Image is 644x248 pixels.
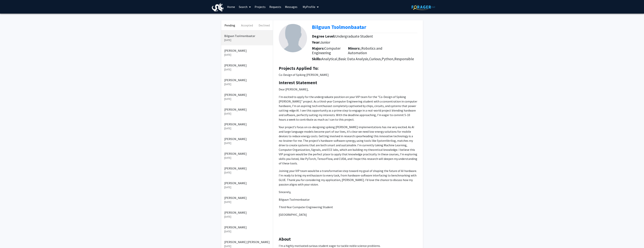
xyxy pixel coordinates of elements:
[312,34,335,39] b: Degree Level:
[279,205,417,209] p: Third-Year Computer Engineering Student
[312,40,320,45] b: Year:
[382,56,394,61] span: Python,
[303,5,315,9] span: My Profile
[224,225,270,230] p: [PERSON_NAME]
[312,24,366,30] a: Opens in a new tab
[224,141,270,145] p: [DATE]
[322,56,338,61] span: Analytical,
[224,122,270,126] p: [PERSON_NAME]
[279,236,291,242] b: About
[279,197,417,202] p: Bilguun Tsolmonbaatar
[412,4,435,10] img: ForagerOne Logo
[394,56,414,61] span: Responsible
[256,20,273,30] button: Declined
[237,0,253,13] a: Search
[267,0,283,13] a: Requests
[224,230,270,233] p: [DATE]
[224,166,270,171] p: [PERSON_NAME]
[224,240,270,244] p: [PERSON_NAME] [PERSON_NAME]
[224,200,270,204] p: [DATE]
[253,0,267,13] a: Projects
[224,210,270,215] p: [PERSON_NAME]
[224,185,270,189] p: [DATE]
[360,46,361,51] span: ,
[335,34,373,39] span: Undergraduate Student
[279,95,417,122] p: I’m excited to apply for the undergraduate position on your VIP team for the "Co-Design of Spikin...
[279,65,319,71] b: Projects Applied To:
[224,156,270,160] p: [DATE]
[279,190,417,194] p: Sincerely,
[224,68,270,72] p: [DATE]
[224,137,270,141] p: [PERSON_NAME]
[224,181,270,185] p: [PERSON_NAME]
[312,46,324,51] b: Majors:
[279,169,417,187] p: Joining your VIP team would be a transformative step toward my goal of shaping the future of AI h...
[312,24,366,30] b: Bilguun Tsolmonbaatar
[224,171,270,175] p: [DATE]
[369,56,382,61] span: Curious,
[224,63,270,68] p: [PERSON_NAME]
[348,46,382,55] span: Robotics and Automation
[224,82,270,86] p: [DATE]
[338,56,369,61] span: Basic Data Analysis,
[224,38,270,42] p: [DATE]
[224,48,270,53] p: [PERSON_NAME]
[283,0,299,13] a: Messages
[279,87,417,92] p: Dear [PERSON_NAME],
[320,40,330,45] span: Junior
[224,112,270,116] p: [DATE]
[224,97,270,101] p: [DATE]
[224,107,270,112] p: [PERSON_NAME]
[224,196,270,200] p: [PERSON_NAME]
[224,215,270,219] p: [DATE]
[279,125,417,166] p: Your project’s focus on co-designing spiking [PERSON_NAME] implementations has me very excited. A...
[224,78,270,82] p: [PERSON_NAME]
[279,80,317,85] b: Interest Statement
[224,126,270,130] p: [DATE]
[279,243,417,248] p: I'm a highly motivated curious student eager to tackle noble science problems.
[238,20,256,30] button: Accepted
[225,0,237,13] a: Home
[224,151,270,156] p: [PERSON_NAME]
[279,24,307,52] img: Profile Picture
[312,56,322,61] b: Skills:
[312,46,341,55] span: Computer Engineering
[221,20,238,30] button: Pending
[224,34,270,38] p: Bilguun Tsolmonbaatar
[3,231,16,245] iframe: Chat
[224,92,270,97] p: [PERSON_NAME]
[224,53,270,57] p: [DATE]
[279,72,417,77] p: Co-Design of Spiking [PERSON_NAME]
[348,46,360,51] b: Minors:
[212,3,224,12] img: Drexel University Logo
[279,212,417,217] p: [GEOGRAPHIC_DATA]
